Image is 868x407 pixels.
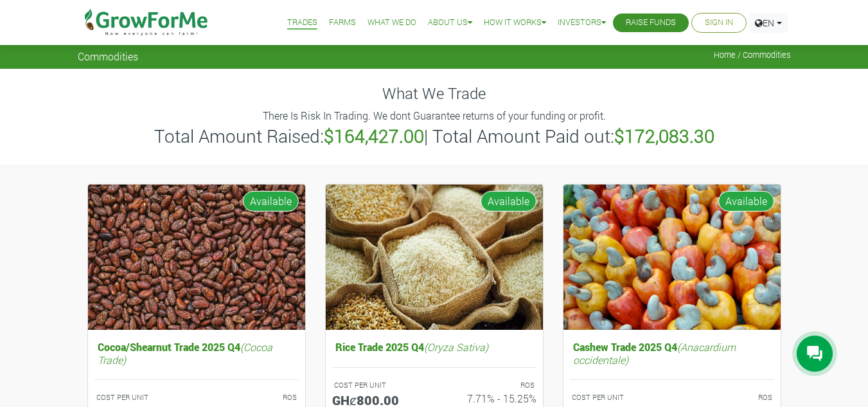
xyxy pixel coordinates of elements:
span: Home / Commodities [714,50,791,60]
h3: Total Amount Raised: | Total Amount Paid out: [80,125,789,147]
h5: Cocoa/Shearnut Trade 2025 Q4 [94,338,299,368]
a: EN [749,13,788,33]
span: Commodities [78,50,138,62]
img: growforme image [88,185,305,330]
img: growforme image [326,185,543,330]
p: COST PER UNIT [572,392,660,403]
h4: What We Trade [78,84,791,103]
a: About Us [428,16,472,30]
span: Available [481,191,536,212]
p: ROS [208,392,297,403]
a: Farms [329,16,356,30]
a: Trades [287,16,317,30]
h5: Cashew Trade 2025 Q4 [570,338,774,368]
p: COST PER UNIT [334,380,423,391]
i: (Cocoa Trade) [98,340,272,366]
p: ROS [684,392,772,403]
span: Available [243,191,299,212]
a: Sign In [705,16,733,30]
a: How it Works [484,16,546,30]
img: growforme image [563,185,781,330]
a: Raise Funds [626,16,676,30]
p: There Is Risk In Trading. We dont Guarantee returns of your funding or profit. [80,108,789,123]
a: What We Do [368,16,416,30]
p: ROS [446,380,535,391]
a: Investors [558,16,606,30]
h5: Rice Trade 2025 Q4 [332,338,536,356]
h6: 7.71% - 15.25% [444,392,536,404]
span: Available [718,191,774,212]
i: (Anacardium occidentale) [573,340,736,366]
p: COST PER UNIT [96,392,185,403]
i: (Oryza Sativa) [424,340,488,354]
b: $164,427.00 [324,124,424,148]
b: $172,083.30 [614,124,714,148]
